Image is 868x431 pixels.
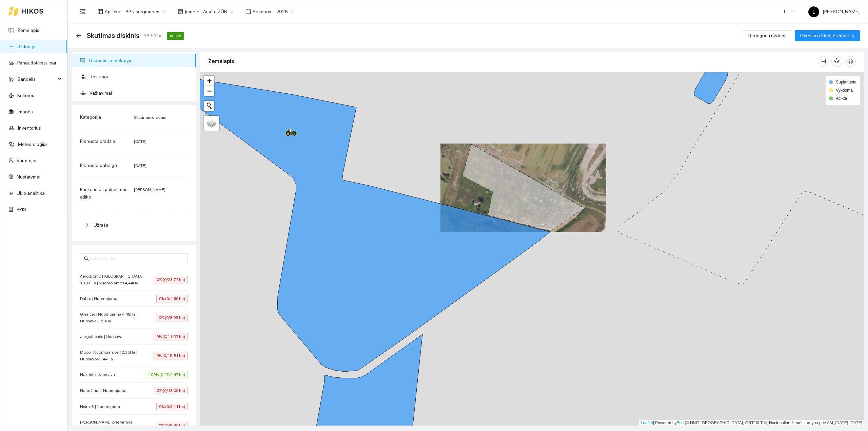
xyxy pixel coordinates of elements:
a: Leaflet [641,420,653,425]
span: Sezonas : [253,8,272,15]
button: menu-fold [76,5,90,18]
span: 0% (0/13.09 ha) [154,387,188,394]
span: 98.53 ha [143,32,163,39]
a: Zoom in [204,76,214,86]
span: Aplinka : [105,8,121,15]
span: search [84,256,89,261]
span: Suplanuota [836,80,856,85]
span: shop [178,9,183,14]
button: Pakeisti užduoties statusą [795,30,860,41]
span: 0% (0/8.05 ha) [156,314,188,321]
span: Atlikta [836,96,847,101]
span: menu-fold [80,8,86,15]
span: Arsėta ŽŪB [203,6,233,17]
span: 100% (2.47/2.47 ha) [146,371,188,378]
span: Jurgaitienės | Nuosava [80,333,126,340]
a: Layers [204,116,219,131]
span: Aerodromo | [GEOGRAPHIC_DATA] 19,31Ha | Nuomojamos 4,44Ha [80,273,154,286]
span: Planuota pradžia [80,138,115,144]
span: column-width [818,59,828,64]
span: Neim-3 | Nuomojama [80,403,123,410]
a: Redaguoti užduotį [743,33,792,38]
div: | Powered by © HNIT-[GEOGRAPHIC_DATA]; ORT10LT ©, Nacionalinė žemės tarnyba prie AM, [DATE]-[DATE] [639,420,864,426]
span: calendar [245,9,251,14]
span: Skutimas diskinis [134,115,166,120]
span: Važiavimai [90,86,191,100]
span: arrow-left [76,33,81,38]
span: Atlikta [167,32,184,40]
button: Redaguoti užduotį [743,30,792,41]
span: [DATE] [134,163,146,168]
span: Įmonė : [185,8,199,15]
span: Resursai [90,70,191,83]
span: LT [784,6,795,17]
span: Redaguoti užduotį [748,32,787,39]
span: Sandėlis [17,72,56,86]
span: Užduotis žemėlapyje [89,54,191,67]
button: Initiate a new search [204,101,214,111]
span: layout [98,9,103,14]
div: Atgal [76,33,81,39]
a: Įmonės [17,109,33,114]
input: Ieškoti lauko [90,255,184,262]
a: Vartotojai [17,158,36,163]
span: [PERSON_NAME] [134,187,165,192]
span: [PERSON_NAME] [808,9,860,14]
span: Naktinio | Nuosava [80,371,118,378]
span: Kategorija [80,114,101,120]
span: Naudžiaus | Nuomojama [80,387,130,394]
a: Kultūros [17,93,34,98]
span: Vykdoma [836,88,853,93]
span: | [685,420,686,425]
a: Meteorologija [18,142,47,147]
span: BP visos įmonės [125,6,165,17]
span: Užrašai [94,222,110,228]
span: 0% (0/3.11 ha) [156,403,188,410]
span: 0% (0/5.46 ha) [156,422,188,429]
span: Paskutinius pakeitimus atliko [80,187,127,200]
span: 0% (0/23.74 ha) [154,276,188,283]
span: 2026 [276,6,294,17]
a: Inventorius [18,125,41,131]
div: Užrašai [80,217,188,233]
a: PPIS [17,207,26,212]
a: Esri [677,420,684,425]
span: Mučo | Nuomojamos 12,36Ha | Nuosavos 3,44Ha [80,349,154,362]
span: [DATE] [134,139,146,144]
span: − [207,87,212,95]
div: Žemėlapis [208,52,818,71]
a: Zoom out [204,86,214,96]
a: Panaudoti resursai [17,60,56,65]
span: Planuota pabaiga [80,163,117,168]
span: Dabro | Nuomojama [80,295,121,302]
span: + [207,76,212,85]
span: L [813,6,815,17]
span: 0% (0/11.57 ha) [154,333,188,340]
span: Pakeisti užduoties statusą [800,32,854,39]
button: column-width [818,56,829,67]
span: Ginaičio | Nuomojama 4,48Ha | Nuosava 3,58Ha [80,311,156,324]
span: right [85,223,90,227]
a: Nustatymai [17,174,40,180]
a: Ūkio analitika [17,190,45,196]
span: Skutimas diskinis [87,30,139,41]
span: 0% (0/15.81 ha) [154,352,188,359]
a: Žemėlapis [17,27,39,33]
span: 0% (0/4.69 ha) [156,295,188,302]
a: Užduotys [17,44,37,49]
